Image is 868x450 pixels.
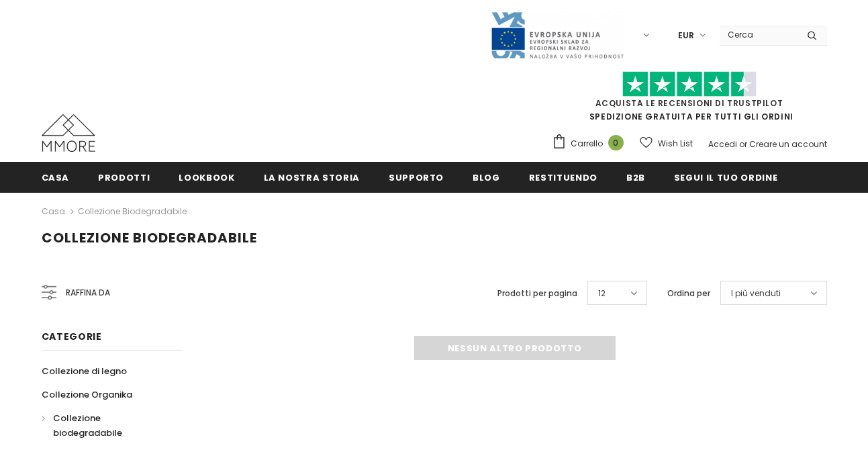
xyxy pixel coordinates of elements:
a: Accedi [708,138,737,150]
a: Prodotti [98,162,150,192]
span: 0 [608,135,624,150]
a: Acquista le recensioni di TrustPilot [595,97,783,109]
span: B2B [626,171,645,184]
span: 12 [598,287,606,300]
span: supporto [389,171,444,184]
span: Segui il tuo ordine [674,171,777,184]
span: La nostra storia [264,171,360,184]
a: Lookbook [179,162,234,192]
a: La nostra storia [264,162,360,192]
span: Blog [473,171,500,184]
label: Prodotti per pagina [497,287,577,300]
a: Segui il tuo ordine [674,162,777,192]
a: Casa [42,204,65,220]
span: Raffina da [66,285,110,300]
a: Carrello 0 [552,134,630,154]
span: Collezione di legno [42,365,127,377]
img: Fidati di Pilot Stars [622,71,757,97]
a: Javni Razpis [490,29,624,40]
span: EUR [678,29,694,42]
span: SPEDIZIONE GRATUITA PER TUTTI GLI ORDINI [552,77,827,122]
a: Creare un account [749,138,827,150]
span: Lookbook [179,171,234,184]
a: Collezione biodegradabile [42,406,168,445]
a: supporto [389,162,444,192]
a: Collezione di legno [42,359,127,383]
span: Restituendo [529,171,597,184]
a: B2B [626,162,645,192]
a: Restituendo [529,162,597,192]
label: Ordina per [667,287,710,300]
a: Wish List [640,132,693,155]
span: Carrello [571,137,603,150]
span: Casa [42,171,70,184]
span: Collezione biodegradabile [42,228,257,247]
img: Casi MMORE [42,114,95,152]
img: Javni Razpis [490,11,624,60]
a: Casa [42,162,70,192]
span: Prodotti [98,171,150,184]
span: I più venduti [731,287,781,300]
input: Search Site [720,25,797,44]
a: Collezione Organika [42,383,132,406]
span: Categorie [42,330,102,343]
span: or [739,138,747,150]
a: Blog [473,162,500,192]
a: Collezione biodegradabile [78,206,187,217]
span: Collezione biodegradabile [53,412,122,439]
span: Collezione Organika [42,388,132,401]
span: Wish List [658,137,693,150]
